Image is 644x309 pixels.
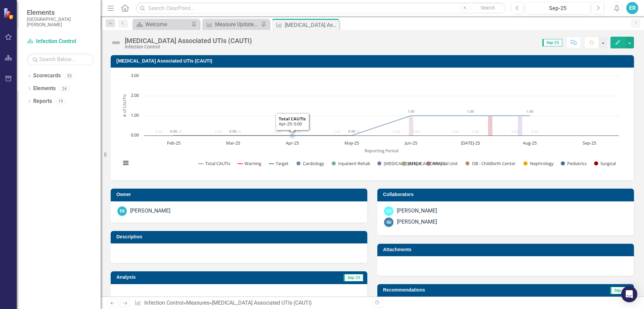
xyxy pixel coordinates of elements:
div: Open Intercom Messenger [621,286,637,302]
text: 3.00 [131,72,139,78]
div: ER [117,206,127,216]
a: Scorecards [33,72,61,80]
text: 0.00 [131,132,139,138]
path: Apr-25, 0. Total CAUTIs. [290,134,294,137]
text: 1.00 [526,109,533,114]
text: 0.00 [215,129,222,134]
text: Sep-25 [583,140,596,146]
button: Show Target [269,160,289,166]
text: 1.00 [131,112,139,118]
text: 1.00 [408,109,415,114]
a: Reports [33,98,52,105]
text: 0.00 [452,129,459,134]
text: 0.00 [155,129,162,134]
div: 24 [59,86,70,91]
a: Elements [33,85,56,92]
span: Sep-25 [542,39,562,46]
div: [PERSON_NAME] [397,207,437,215]
text: 0.00 [234,129,241,134]
text: Jun-25 [404,140,417,146]
text: Feb-25 [167,140,180,146]
input: Search ClearPoint... [136,2,506,14]
button: Show OB - Childbirth Center [466,160,516,166]
div: Chart. Highcharts interactive chart. [117,73,627,173]
text: 0.00 [333,129,340,134]
text: Inpatient Rehab [338,160,370,166]
button: Search [471,3,504,13]
button: Show Pediatrics [561,160,587,166]
a: Infection Control [144,300,183,306]
path: Aug-25, 1. ICU 4. [518,116,523,136]
h3: Analysis [116,275,236,280]
div: GU [384,218,393,227]
span: Elements [27,8,94,16]
text: 0.00 [413,129,420,134]
text: 0.00 [229,129,236,133]
h3: [MEDICAL_DATA] Associated UTIs (CAUTI) [116,59,631,64]
text: 0.00 [353,129,360,134]
img: Not Defined [111,37,121,48]
input: Search Below... [27,53,94,65]
div: Measure Update Report [215,20,259,29]
path: Jun-25, 1. Medical Unit. [409,116,414,136]
svg: Interactive chart [117,73,622,173]
small: [GEOGRAPHIC_DATA][PERSON_NAME] [27,16,94,28]
text: # of CAUTIs [121,94,127,117]
text: 0.00 [512,129,519,134]
button: Show Warning [238,160,262,166]
button: Show Medical Unit [427,160,458,166]
text: 2.00 [131,92,139,98]
div: 19 [55,99,66,104]
text: 0.00 [348,129,355,133]
div: CS [384,206,393,216]
text: 0.00 [294,129,301,134]
a: Measure Update Report [204,20,259,29]
div: » » [135,299,367,307]
div: [PERSON_NAME] [397,218,437,226]
div: Infection Control [125,44,252,49]
div: [MEDICAL_DATA] Associated UTIs (CAUTI) [212,300,312,306]
button: Show ICU 4 [377,160,394,166]
a: Measures [186,300,209,306]
a: Welcome [134,20,190,29]
button: Show Surgical [594,160,616,166]
div: 53 [64,73,75,79]
text: 0.00 [289,129,296,133]
div: Sep-25 [528,4,588,12]
text: 0.00 [274,129,281,134]
button: Sep-25 [526,2,590,14]
text: Mar-25 [226,140,240,146]
button: Show Nephrology [524,160,553,166]
div: Welcome [145,20,190,29]
button: View chart menu, Chart [121,158,130,168]
text: 0.00 [393,129,400,134]
h3: Owner [116,192,364,197]
button: Show ICU 3 [402,160,419,166]
h3: Collaborators [383,192,631,197]
text: Aug-25 [523,140,537,146]
div: [PERSON_NAME] [130,207,170,215]
text: 0.00 [472,129,479,134]
button: Show Cardiology [297,160,324,166]
button: ER [626,2,638,14]
button: Show Inpatient Rehab [332,160,370,166]
path: Jul-25, 1. Surgical. [488,116,493,136]
text: 0.00 [531,129,538,134]
span: Search [481,5,495,10]
text: 0.00 [175,129,182,134]
h3: Recommendations [383,287,549,293]
h3: Description [116,234,364,239]
span: Sep-25 [610,287,630,294]
text: May-25 [344,140,359,146]
text: 0.00 [170,129,177,133]
text: [DATE]-25 [461,140,480,146]
h3: Attachments [383,247,631,252]
button: Show Total CAUTIs [199,160,230,166]
text: Reporting Period [365,148,398,154]
div: [MEDICAL_DATA] Associated UTIs (CAUTI) [125,37,252,44]
text: 1.00 [467,109,474,114]
a: Infection Control [27,38,94,45]
text: Apr-25 [286,140,299,146]
img: ClearPoint Strategy [3,8,15,20]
